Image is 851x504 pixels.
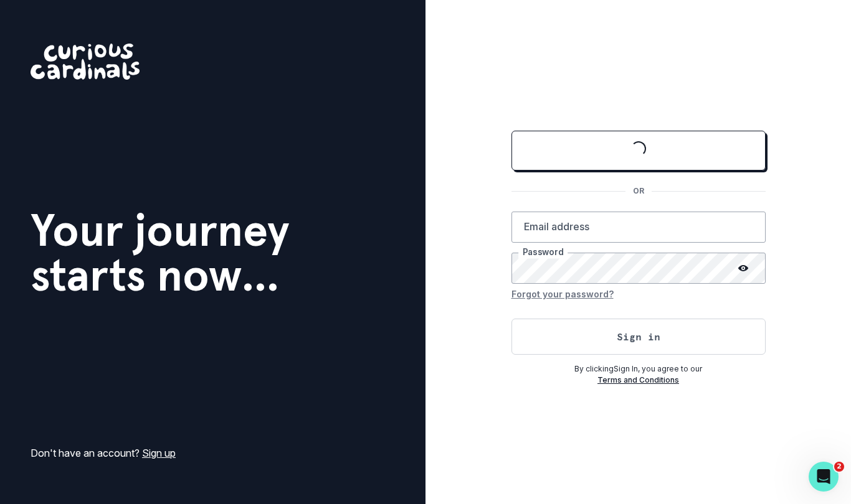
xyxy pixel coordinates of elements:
button: Sign in [511,319,766,355]
h1: Your journey starts now... [31,208,290,297]
p: By clicking Sign In , you agree to our [511,363,766,375]
p: OR [625,185,652,197]
button: Forgot your password? [511,284,614,304]
p: Don't have an account? [31,446,176,460]
a: Sign up [142,447,176,459]
img: Curious Cardinals Logo [31,44,140,80]
span: 2 [834,462,844,472]
a: Terms and Conditions [597,375,679,385]
iframe: Intercom live chat [809,462,839,492]
button: Sign in with Google (GSuite) [511,131,766,170]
